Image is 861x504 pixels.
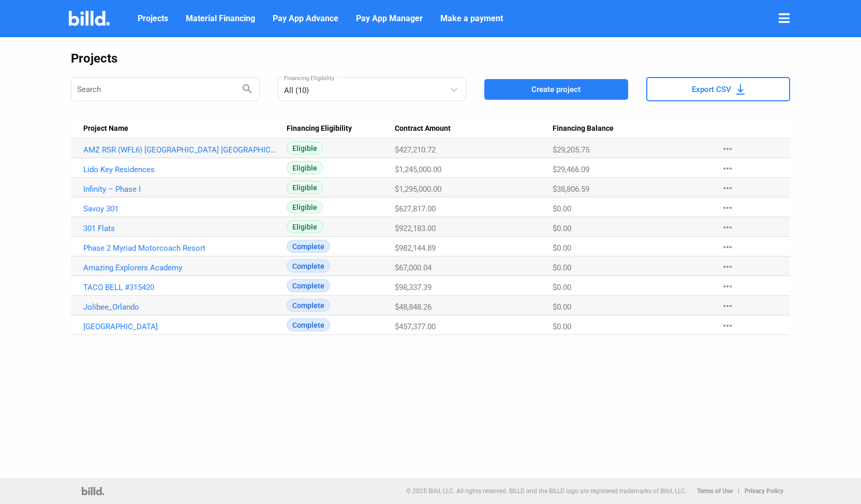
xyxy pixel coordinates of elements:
a: Infinity – Phase I [83,185,279,194]
span: Complete [287,259,330,272]
span: Eligible [287,142,323,155]
span: $98,337.39 [395,283,432,292]
span: Eligible [287,161,323,174]
mat-icon: more_horiz [721,202,734,214]
span: $38,806.59 [553,185,589,194]
a: TACO BELL #315420 [83,283,279,292]
span: Complete [287,318,330,331]
span: Projects [138,12,168,25]
span: Financing Eligibility [287,124,352,133]
span: $29,205.75 [553,145,589,155]
mat-select-trigger: All (10) [284,86,309,95]
a: Make a payment [434,8,509,29]
a: Projects [131,8,174,29]
span: $982,144.89 [395,243,436,253]
a: Material Financing [180,8,261,29]
button: Export CSV [646,77,790,101]
span: Project Name [83,124,128,133]
mat-icon: more_horiz [721,319,734,332]
p: © 2025 Billd, LLC. All rights reserved. BILLD and the BILLD logo are registered trademarks of Bil... [406,487,687,495]
span: Pay App Advance [273,12,338,25]
a: AMZ RSR (WFL6) [GEOGRAPHIC_DATA] [GEOGRAPHIC_DATA] [83,145,279,155]
a: Lido Key Residences [83,165,279,174]
mat-icon: more_horiz [721,182,734,194]
span: $457,377.00 [395,322,436,331]
span: Make a payment [440,12,503,25]
mat-icon: more_horiz [721,241,734,253]
span: Eligible [287,220,323,233]
div: Projects [71,51,790,66]
span: $1,245,000.00 [395,165,441,174]
span: $427,210.72 [395,145,436,155]
span: Complete [287,240,330,253]
a: Pay App Advance [266,8,345,29]
a: Phase 2 Myriad Motorcoach Resort [83,243,279,253]
span: Material Financing [186,12,255,25]
span: $48,848.26 [395,302,432,312]
img: logo [82,487,104,495]
span: Export CSV [692,84,731,95]
span: Contract Amount [395,124,451,133]
span: $0.00 [553,322,571,331]
a: 301 Flats [83,224,279,233]
mat-icon: more_horiz [721,143,734,155]
b: Privacy Policy [745,487,783,495]
img: Billd Company Logo [69,11,110,26]
mat-icon: more_horiz [721,162,734,175]
span: $0.00 [553,204,571,213]
a: [GEOGRAPHIC_DATA] [83,322,279,331]
span: $627,817.00 [395,204,436,213]
mat-icon: more_horiz [721,261,734,273]
span: $0.00 [553,283,571,292]
span: Eligible [287,201,323,213]
span: Pay App Manager [356,12,423,25]
a: Amazing Explorers Academy [83,263,279,272]
span: $1,295,000.00 [395,185,441,194]
mat-icon: more_horiz [721,280,734,293]
b: Terms of Use [697,487,733,495]
mat-icon: more_horiz [721,221,734,234]
span: $0.00 [553,302,571,312]
div: Financing Eligibility [287,124,394,133]
span: $67,000.04 [395,263,432,272]
a: Jolibee_Orlando [83,302,279,312]
mat-icon: search [241,82,254,95]
span: Financing Balance [553,124,614,133]
span: $922,183.00 [395,224,436,233]
span: Complete [287,279,330,292]
div: Project Name [83,124,287,133]
span: $0.00 [553,224,571,233]
span: Complete [287,299,330,312]
span: $0.00 [553,263,571,272]
span: Eligible [287,181,323,194]
div: Financing Balance [553,124,711,133]
p: | [738,487,739,495]
button: Create project [484,79,628,100]
span: Create project [531,84,581,95]
div: Contract Amount [395,124,553,133]
span: $29,466.09 [553,165,589,174]
a: Savoy 301 [83,204,279,213]
mat-icon: more_horiz [721,300,734,312]
span: $0.00 [553,243,571,253]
